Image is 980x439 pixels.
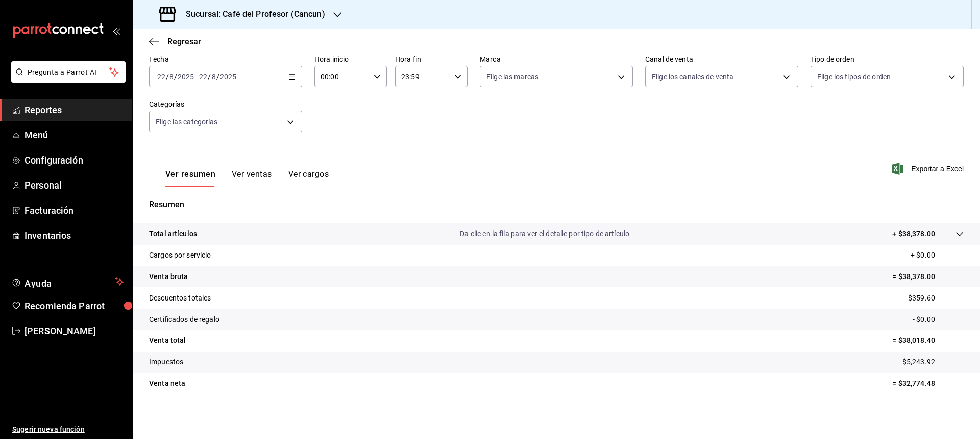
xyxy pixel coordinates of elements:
[149,228,197,239] p: Total artículos
[904,293,964,304] p: - $359.60
[480,56,633,63] label: Marca
[149,357,183,367] p: Impuestos
[24,203,124,217] span: Facturación
[208,73,211,81] span: /
[156,117,218,127] span: Elige las categorías
[811,56,964,63] label: Tipo de orden
[157,73,166,81] input: --
[460,228,629,239] p: Da clic en la fila para ver el detalle por tipo de artículo
[149,271,188,282] p: Venta bruta
[911,250,964,261] p: + $0.00
[395,56,468,63] label: Hora fin
[199,73,208,81] input: --
[24,299,124,313] span: Recomienda Parrot
[216,73,219,81] span: /
[149,314,219,325] p: Certificados de regalo
[165,169,329,187] div: navigation tabs
[166,73,169,81] span: /
[149,56,302,63] label: Fecha
[24,103,124,117] span: Reportes
[149,199,964,211] p: Resumen
[899,357,964,367] p: - $5,243.92
[149,293,211,304] p: Descuentos totales
[11,61,126,83] button: Pregunta a Parrot AI
[178,8,325,20] h3: Sucursal: Café del Profesor (Cancun)
[149,37,201,47] button: Regresar
[7,74,126,85] a: Pregunta a Parrot AI
[645,56,798,63] label: Canal de venta
[892,335,964,346] p: = $38,018.40
[177,73,194,81] input: ----
[232,169,272,187] button: Ver ventas
[165,169,215,187] button: Ver resumen
[211,73,216,81] input: --
[817,72,891,82] span: Elige los tipos de orden
[288,169,329,187] button: Ver cargos
[149,335,186,346] p: Venta total
[149,250,211,261] p: Cargos por servicio
[24,153,124,167] span: Configuración
[652,72,733,82] span: Elige los canales de venta
[24,228,124,242] span: Inventarios
[894,163,964,175] button: Exportar a Excel
[112,27,120,35] button: open_drawer_menu
[892,378,964,389] p: = $32,774.48
[174,73,177,81] span: /
[12,424,124,435] span: Sugerir nueva función
[892,228,935,239] p: + $38,378.00
[167,37,201,47] span: Regresar
[314,56,387,63] label: Hora inicio
[486,72,538,82] span: Elige las marcas
[149,378,185,389] p: Venta neta
[892,271,964,282] p: = $38,378.00
[24,324,124,338] span: [PERSON_NAME]
[169,73,174,81] input: --
[913,314,964,325] p: - $0.00
[149,101,302,108] label: Categorías
[24,178,124,192] span: Personal
[24,275,111,288] span: Ayuda
[219,73,237,81] input: ----
[24,128,124,142] span: Menú
[28,67,110,78] span: Pregunta a Parrot AI
[195,73,198,81] span: -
